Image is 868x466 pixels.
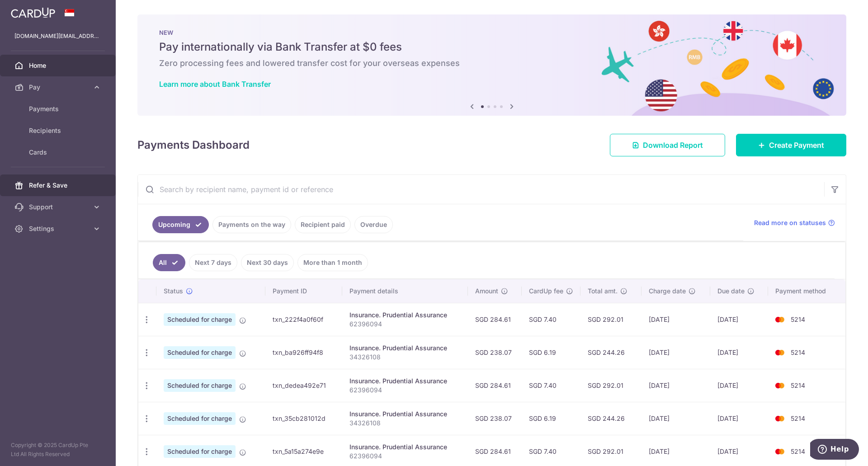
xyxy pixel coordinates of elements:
td: SGD 284.61 [468,303,522,336]
a: Recipient paid [295,216,351,233]
th: Payment method [768,279,845,303]
p: 62396094 [349,452,461,461]
td: [DATE] [710,303,768,336]
td: txn_dedea492e71 [265,369,342,402]
div: Insurance. Prudential Assurance [349,344,461,353]
span: Pay [29,83,89,92]
td: SGD 284.61 [468,369,522,402]
img: Bank Card [771,380,789,391]
a: Payments on the way [212,216,291,233]
img: Bank Card [771,347,789,358]
span: CardUp fee [529,287,563,296]
td: [DATE] [642,336,711,369]
span: Due date [717,287,745,296]
td: SGD 6.19 [522,336,580,369]
a: Create Payment [736,134,846,156]
img: Bank Card [771,446,789,457]
th: Payment ID [265,279,342,303]
span: Home [29,61,89,70]
p: 34326108 [349,419,461,428]
span: Payments [29,104,89,113]
h6: Zero processing fees and lowered transfer cost for your overseas expenses [159,58,825,69]
a: Download Report [610,134,725,156]
td: SGD 7.40 [522,369,580,402]
span: Scheduled for charge [164,412,236,425]
span: Download Report [643,140,703,151]
span: 5214 [791,315,805,323]
span: Refer & Save [29,181,89,190]
span: Total amt. [588,287,618,296]
p: [DOMAIN_NAME][EMAIL_ADDRESS][DOMAIN_NAME] [14,32,101,41]
td: SGD 244.26 [580,402,642,435]
div: Insurance. Prudential Assurance [349,410,461,419]
p: 62396094 [349,386,461,395]
h4: Payments Dashboard [137,137,250,153]
span: Cards [29,148,89,157]
a: Next 30 days [241,254,294,271]
span: Status [164,287,183,296]
a: Overdue [354,216,393,233]
p: 34326108 [349,353,461,362]
span: Settings [29,224,89,233]
span: 5214 [791,348,805,356]
img: Bank Card [771,314,789,325]
a: Learn more about Bank Transfer [159,80,271,89]
span: Charge date [649,287,686,296]
span: 5214 [791,447,805,455]
span: Scheduled for charge [164,445,236,458]
span: Read more on statuses [754,218,826,227]
img: CardUp [11,7,55,18]
span: Scheduled for charge [164,313,236,326]
span: Create Payment [769,140,824,151]
td: txn_ba926ff94f8 [265,336,342,369]
a: Upcoming [152,216,209,233]
td: [DATE] [710,402,768,435]
span: 5214 [791,414,805,422]
td: [DATE] [642,402,711,435]
h5: Pay internationally via Bank Transfer at $0 fees [159,40,825,54]
span: Scheduled for charge [164,346,236,359]
div: Insurance. Prudential Assurance [349,377,461,386]
td: SGD 6.19 [522,402,580,435]
img: Bank Card [771,413,789,424]
td: SGD 292.01 [580,369,642,402]
span: 5214 [791,381,805,389]
input: Search by recipient name, payment id or reference [138,175,824,204]
td: [DATE] [710,369,768,402]
td: [DATE] [642,303,711,336]
td: SGD 238.07 [468,336,522,369]
td: [DATE] [642,369,711,402]
div: Insurance. Prudential Assurance [349,442,461,452]
div: Insurance. Prudential Assurance [349,311,461,320]
span: Scheduled for charge [164,379,236,392]
a: All [153,254,185,271]
p: 62396094 [349,320,461,329]
p: NEW [159,29,825,36]
td: SGD 292.01 [580,303,642,336]
span: Recipients [29,126,89,135]
iframe: Opens a widget where you can find more information [810,439,859,461]
a: Read more on statuses [754,218,835,227]
th: Payment details [342,279,468,303]
a: Next 7 days [189,254,237,271]
span: Amount [475,287,498,296]
img: Bank transfer banner [137,14,846,116]
td: SGD 7.40 [522,303,580,336]
span: Support [29,202,89,212]
td: SGD 238.07 [468,402,522,435]
td: [DATE] [710,336,768,369]
a: More than 1 month [297,254,368,271]
td: txn_222f4a0f60f [265,303,342,336]
td: SGD 244.26 [580,336,642,369]
td: txn_35cb281012d [265,402,342,435]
